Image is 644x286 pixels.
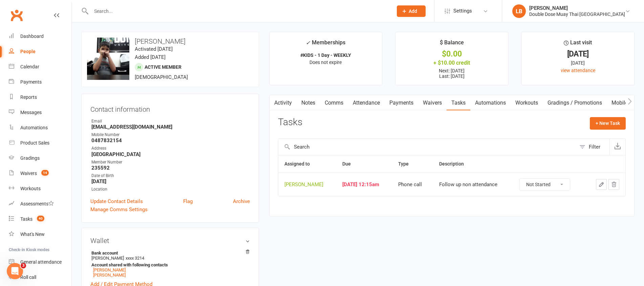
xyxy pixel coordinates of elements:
div: Messages [20,110,42,115]
h3: Contact information [90,103,250,113]
strong: Bank account [91,250,246,256]
div: Gradings [20,155,40,161]
button: + New Task [590,117,626,129]
a: Clubworx [8,7,25,24]
strong: 0487832154 [91,137,250,144]
div: Tasks [20,216,33,222]
strong: Account shared with following contacts [91,262,246,267]
div: Filter [589,143,600,151]
span: xxxx 3214 [126,256,144,261]
a: Messages [9,105,71,120]
button: Filter [576,139,609,155]
time: Added [DATE] [135,54,166,60]
div: [DATE] [528,50,628,58]
div: Address [91,145,250,152]
h3: Wallet [90,237,250,244]
strong: [EMAIL_ADDRESS][DOMAIN_NAME] [91,124,250,130]
a: view attendance [561,68,595,73]
a: What's New [9,227,71,242]
div: LB [512,4,526,18]
strong: [GEOGRAPHIC_DATA] [91,151,250,157]
div: Follow up non attendance [439,182,507,188]
div: $0.00 [402,50,502,58]
h3: Tasks [278,117,302,128]
div: $ Balance [440,38,464,50]
a: Payments [385,95,418,111]
a: Roll call [9,270,71,285]
strong: #KIDS - 1 Day - WEEKLY [300,52,351,58]
a: Automations [470,95,511,111]
span: 3 [21,263,26,268]
div: People [20,49,36,54]
li: [PERSON_NAME] [90,249,250,279]
a: Attendance [348,95,385,111]
div: Last visit [564,38,592,50]
a: Comms [320,95,348,111]
a: Notes [297,95,320,111]
a: Manage Comms Settings [90,205,148,214]
span: Settings [453,3,472,19]
a: Payments [9,74,71,90]
div: Memberships [306,38,345,51]
div: What's New [20,232,45,237]
a: Assessments [9,196,71,212]
th: Assigned to [278,155,337,173]
span: Does not expire [309,60,342,65]
a: Waivers [418,95,447,111]
span: Active member [145,64,181,70]
div: Roll call [20,274,36,280]
input: Search [278,139,576,155]
div: Workouts [20,186,41,191]
a: Mobile App [607,95,643,111]
div: Date of Birth [91,173,250,179]
th: Due [336,155,392,173]
th: Description [433,155,513,173]
button: Add [397,5,426,17]
a: Tasks 40 [9,212,71,227]
a: Flag [183,197,193,205]
div: General attendance [20,259,62,265]
strong: 235592 [91,165,250,171]
a: Workouts [9,181,71,196]
div: [DATE] [528,59,628,67]
a: Product Sales [9,135,71,151]
div: [PERSON_NAME] [284,182,330,188]
div: Product Sales [20,140,49,146]
div: Reports [20,94,37,100]
span: 40 [37,216,44,221]
span: [DEMOGRAPHIC_DATA] [135,74,188,80]
img: image1750319089.png [87,38,129,80]
p: Next: [DATE] Last: [DATE] [402,68,502,79]
time: Activated [DATE] [135,46,173,52]
div: Payments [20,79,42,85]
div: [DATE] 12:15am [342,182,386,188]
div: Calendar [20,64,39,69]
span: Add [409,8,417,14]
div: [PERSON_NAME] [529,5,625,11]
a: Gradings [9,151,71,166]
a: Reports [9,90,71,105]
div: Automations [20,125,48,130]
div: Email [91,118,250,125]
div: + $10.00 credit [402,59,502,66]
a: [PERSON_NAME] [93,272,126,278]
div: Phone call [398,182,427,188]
strong: [DATE] [91,178,250,184]
a: Gradings / Promotions [543,95,607,111]
div: Double Dose Muay Thai [GEOGRAPHIC_DATA] [529,11,625,17]
a: [PERSON_NAME] [93,267,126,272]
span: 14 [41,170,49,176]
a: Automations [9,120,71,135]
a: Activity [270,95,297,111]
h3: [PERSON_NAME] [87,38,253,45]
iframe: Intercom live chat [7,263,23,279]
div: Dashboard [20,34,44,39]
div: Location [91,186,250,193]
a: Tasks [447,95,470,111]
a: Calendar [9,59,71,74]
th: Type [392,155,433,173]
div: Waivers [20,171,37,176]
a: Archive [233,197,250,205]
div: Member Number [91,159,250,166]
div: Mobile Number [91,132,250,138]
